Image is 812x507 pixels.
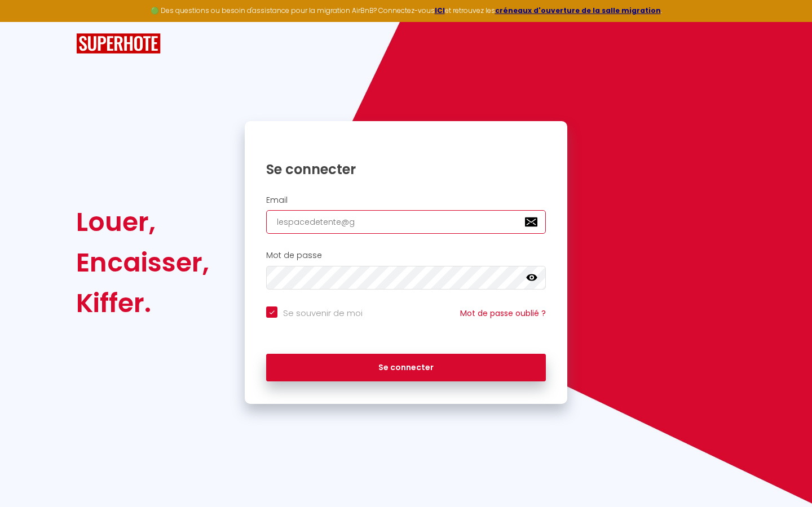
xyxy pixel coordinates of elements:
[266,195,546,205] h2: Email
[76,242,209,283] div: Encaisser,
[266,251,546,260] h2: Mot de passe
[266,354,546,382] button: Se connecter
[76,202,209,242] div: Louer,
[76,33,161,54] img: SuperHote logo
[460,308,546,319] a: Mot de passe oublié ?
[495,6,661,15] a: créneaux d'ouverture de la salle migration
[435,6,445,15] a: ICI
[266,161,546,178] h1: Se connecter
[266,210,546,234] input: Ton Email
[76,283,209,323] div: Kiffer.
[9,5,43,38] button: Ouvrir le widget de chat LiveChat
